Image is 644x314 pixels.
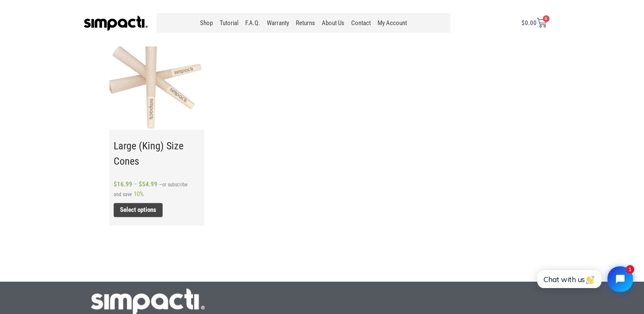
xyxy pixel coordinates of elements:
[197,13,216,33] a: Shop
[242,13,263,33] a: F.A.Q.
[528,259,640,299] iframe: Tidio Chat
[511,13,557,33] a: $0.00 0
[114,138,196,169] h2: Large (King) Size Cones
[159,182,162,188] span: —
[134,190,144,198] span: 10%
[114,182,188,197] small: or subscribe and save
[318,13,348,33] a: About Us
[114,31,196,199] a: Large (King) Size Cones Large (King) Size Cones —or subscribe and save 10%
[139,180,142,188] span: $
[521,19,537,27] bdi: 0.00
[114,203,163,217] a: Select options for “Large (King) Size Cones”
[374,13,410,33] a: My Account
[114,180,132,188] bdi: 16.99
[292,13,318,33] a: Returns
[521,19,525,27] span: $
[263,13,292,33] a: Warranty
[134,180,137,188] span: –
[114,180,117,188] span: $
[105,31,205,130] img: Large (King) Size Cones
[216,13,242,33] a: Tutorial
[543,15,550,22] span: 0
[139,180,157,188] bdi: 54.99
[348,13,374,33] a: Contact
